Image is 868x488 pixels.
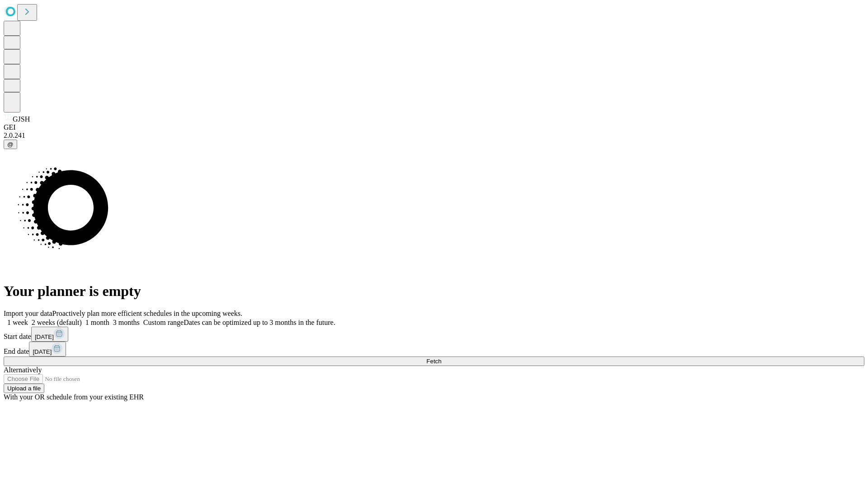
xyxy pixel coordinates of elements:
span: 2 weeks (default) [32,319,82,326]
span: Custom range [143,319,184,326]
span: [DATE] [33,348,52,355]
h1: Your planner is empty [4,283,864,300]
span: [DATE] [35,333,54,340]
span: With your OR schedule from your existing EHR [4,393,144,401]
span: 1 month [85,319,109,326]
span: GJSH [13,115,30,123]
span: Import your data [4,310,52,317]
div: 2.0.241 [4,131,864,140]
span: Dates can be optimized up to 3 months in the future. [184,319,335,326]
span: Proactively plan more efficient schedules in the upcoming weeks. [52,310,242,317]
span: 3 months [113,319,140,326]
button: Upload a file [4,384,44,393]
span: Alternatively [4,366,42,374]
button: @ [4,140,17,149]
span: Fetch [426,358,441,365]
button: Fetch [4,357,864,366]
button: [DATE] [29,342,66,357]
div: Start date [4,327,864,342]
span: 1 week [7,319,28,326]
button: [DATE] [31,327,68,342]
div: End date [4,342,864,357]
div: GEI [4,123,864,131]
span: @ [7,141,14,148]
